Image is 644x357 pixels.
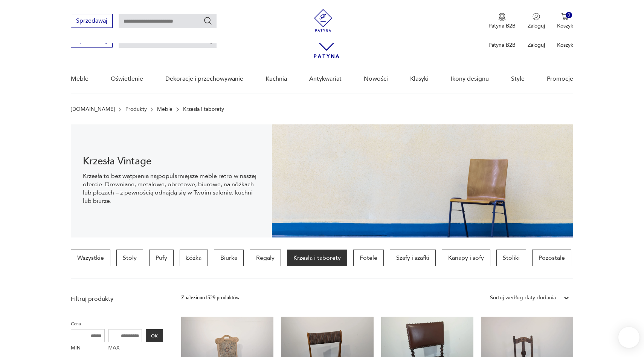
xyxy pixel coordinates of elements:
[488,13,516,29] a: Ikona medaluPatyna B2B
[488,41,516,49] p: Patyna B2B
[71,38,113,44] a: Sprzedawaj
[83,172,260,205] p: Krzesła to bez wątpienia najpopularniejsze meble retro w naszej ofercie. Drewniane, metalowe, obr...
[618,327,639,348] iframe: Smartsupp widget button
[71,19,113,24] a: Sprzedawaj
[488,13,516,29] button: Patyna B2B
[390,250,436,266] a: Szafy i szafki
[547,64,573,93] a: Promocje
[165,64,243,93] a: Dekoracje i przechowywanie
[272,124,573,237] img: bc88ca9a7f9d98aff7d4658ec262dcea.jpg
[566,12,572,18] div: 0
[71,295,163,303] p: Filtruj produkty
[71,64,89,93] a: Meble
[250,250,281,266] a: Regały
[149,250,174,266] a: Pufy
[183,106,224,112] p: Krzesła i taborety
[496,250,526,266] a: Stoliki
[157,106,172,112] a: Meble
[557,13,573,29] button: 0Koszyk
[410,64,429,93] a: Klasyki
[71,320,163,328] p: Cena
[71,106,115,112] a: [DOMAIN_NAME]
[116,250,143,266] a: Stoły
[71,14,113,28] button: Sprzedawaj
[83,157,260,166] h1: Krzesła Vintage
[180,250,208,266] a: Łóżka
[125,106,147,112] a: Produkty
[146,329,163,342] button: OK
[488,22,516,29] p: Patyna B2B
[532,250,571,266] a: Pozostałe
[111,64,143,93] a: Oświetlenie
[498,13,506,21] img: Ikona medalu
[528,41,545,49] p: Zaloguj
[528,22,545,29] p: Zaloguj
[442,250,490,266] a: Kanapy i sofy
[71,342,105,354] label: MIN
[214,250,244,266] a: Biurka
[309,64,342,93] a: Antykwariat
[511,64,525,93] a: Style
[181,294,240,302] div: Znaleziono 1529 produktów
[108,342,142,354] label: MAX
[561,13,569,20] img: Ikona koszyka
[266,64,287,93] a: Kuchnia
[557,41,573,49] p: Koszyk
[557,22,573,29] p: Koszyk
[287,250,347,266] a: Krzesła i taborety
[490,294,556,302] div: Sortuj według daty dodania
[203,16,212,25] button: Szukaj
[312,9,334,32] img: Patyna - sklep z meblami i dekoracjami vintage
[528,13,545,29] button: Zaloguj
[71,250,110,266] a: Wszystkie
[451,64,489,93] a: Ikony designu
[353,250,384,266] a: Fotele
[364,64,388,93] a: Nowości
[533,13,540,20] img: Ikonka użytkownika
